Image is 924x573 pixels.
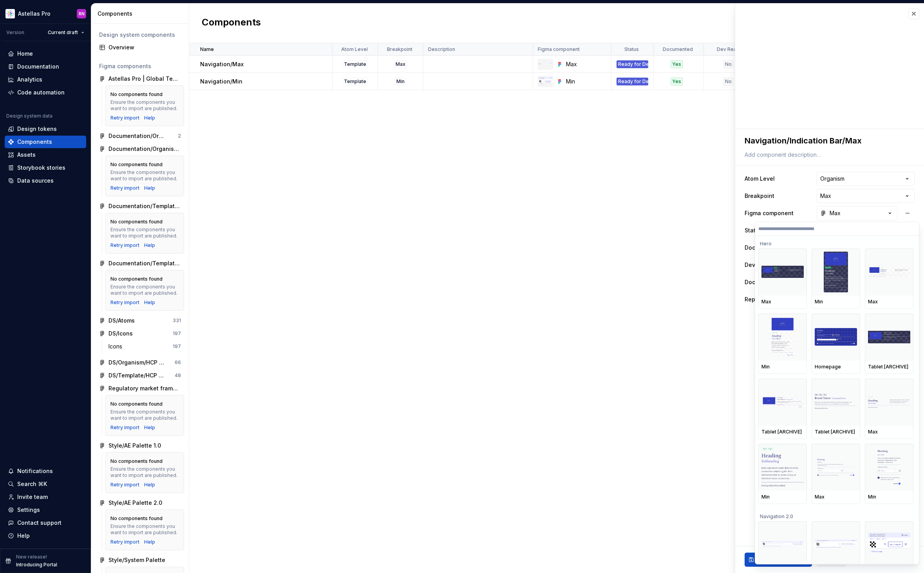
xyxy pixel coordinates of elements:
[758,236,913,248] div: Hero
[761,494,804,500] div: Min
[761,299,804,305] div: Max
[868,494,910,500] div: Min
[815,299,857,305] div: Min
[761,364,804,370] div: Min
[815,364,857,370] div: Homepage
[868,429,910,435] div: Max
[761,429,804,435] div: Tablet [ARCHIVE]
[868,299,910,305] div: Max
[868,364,910,370] div: Tablet [ARCHIVE]
[758,509,913,521] div: Navigation 2.0
[815,429,857,435] div: Tablet [ARCHIVE]
[815,494,857,500] div: Max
